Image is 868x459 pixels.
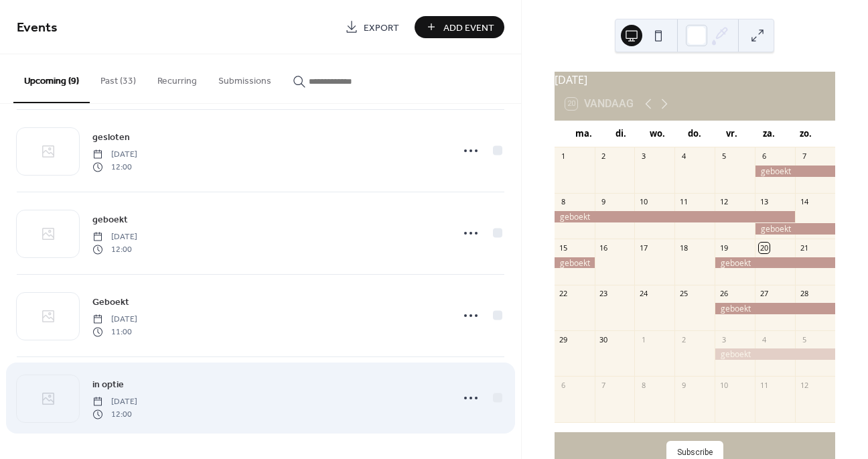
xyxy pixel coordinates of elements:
[638,380,648,390] div: 8
[638,334,648,344] div: 1
[92,378,124,392] span: in optie
[92,212,128,227] a: geboekt
[599,289,609,299] div: 23
[755,166,835,177] div: geboekt
[92,377,124,392] a: in optie
[759,334,769,344] div: 4
[799,289,809,299] div: 28
[715,303,835,314] div: geboekt
[719,197,729,207] div: 12
[678,380,689,390] div: 9
[715,348,835,360] div: geboekt
[559,380,569,390] div: 6
[92,314,137,326] span: [DATE]
[639,121,676,147] div: wo.
[599,151,609,161] div: 2
[678,151,689,161] div: 4
[759,289,769,299] div: 27
[602,121,639,147] div: di.
[92,243,137,255] span: 12:00
[92,131,130,145] span: gesloten
[92,326,137,338] span: 11:00
[208,54,282,102] button: Submissions
[713,121,750,147] div: vr.
[92,213,128,227] span: geboekt
[719,334,729,344] div: 3
[565,121,602,147] div: ma.
[90,54,147,102] button: Past (33)
[92,129,130,145] a: gesloten
[638,289,648,299] div: 24
[364,21,399,35] span: Export
[719,289,729,299] div: 26
[719,380,729,390] div: 10
[92,296,129,310] span: Geboekt
[92,294,129,310] a: Geboekt
[147,54,208,102] button: Recurring
[755,223,835,235] div: geboekt
[678,197,689,207] div: 11
[17,15,58,41] span: Events
[759,197,769,207] div: 13
[559,289,569,299] div: 22
[638,151,648,161] div: 3
[92,231,137,243] span: [DATE]
[555,211,795,222] div: geboekt
[759,380,769,390] div: 11
[599,334,609,344] div: 30
[799,334,809,344] div: 5
[92,161,137,173] span: 12:00
[415,16,504,38] button: Add Event
[750,121,787,147] div: za.
[559,151,569,161] div: 1
[638,197,648,207] div: 10
[92,396,137,408] span: [DATE]
[759,151,769,161] div: 6
[443,21,494,35] span: Add Event
[719,243,729,253] div: 19
[335,16,409,38] a: Export
[678,289,689,299] div: 25
[638,243,648,253] div: 17
[599,243,609,253] div: 16
[599,197,609,207] div: 9
[13,54,90,103] button: Upcoming (9)
[799,380,809,390] div: 12
[678,334,689,344] div: 2
[599,380,609,390] div: 7
[719,151,729,161] div: 5
[555,72,835,88] div: [DATE]
[92,149,137,161] span: [DATE]
[799,243,809,253] div: 21
[799,151,809,161] div: 7
[759,243,769,253] div: 20
[678,243,689,253] div: 18
[559,334,569,344] div: 29
[555,257,595,269] div: geboekt
[559,197,569,207] div: 8
[676,121,713,147] div: do.
[788,121,824,147] div: zo.
[799,197,809,207] div: 14
[715,257,835,269] div: geboekt
[92,408,137,420] span: 12:00
[559,243,569,253] div: 15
